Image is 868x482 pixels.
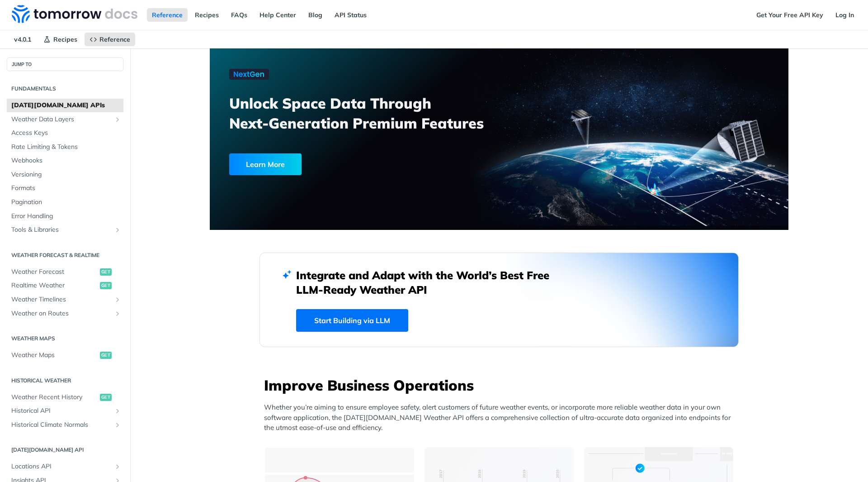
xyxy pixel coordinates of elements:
span: get [100,282,112,289]
a: Weather on RoutesShow subpages for Weather on Routes [7,307,123,320]
a: Rate Limiting & Tokens [7,140,123,154]
div: Learn More [229,153,302,175]
span: Versioning [11,170,121,179]
span: Pagination [11,198,121,207]
a: Webhooks [7,154,123,167]
a: Weather TimelinesShow subpages for Weather Timelines [7,293,123,306]
span: Webhooks [11,156,121,165]
img: NextGen [229,69,269,80]
a: API Status [330,8,372,22]
a: Help Center [255,8,301,22]
span: Recipes [53,35,77,43]
span: Error Handling [11,212,121,221]
span: Weather Timelines [11,295,112,304]
span: get [100,352,112,359]
span: Weather Maps [11,351,98,360]
span: Rate Limiting & Tokens [11,143,121,152]
a: Learn More [229,153,453,175]
span: Access Keys [11,129,121,138]
span: Weather Data Layers [11,115,112,124]
a: Tools & LibrariesShow subpages for Tools & Libraries [7,223,123,237]
span: Formats [11,184,121,193]
button: Show subpages for Weather Data Layers [114,116,121,123]
a: Start Building via LLM [296,309,408,332]
span: Historical Climate Normals [11,420,112,430]
a: Error Handling [7,210,123,223]
a: Blog [303,8,327,22]
h2: [DATE][DOMAIN_NAME] API [7,446,123,454]
a: Recipes [38,33,82,46]
span: v4.0.1 [9,33,36,46]
a: Locations APIShow subpages for Locations API [7,460,123,473]
a: Recipes [190,8,224,22]
a: Weather Forecastget [7,265,123,279]
span: Locations API [11,462,112,471]
a: Reference [85,33,135,46]
h2: Weather Forecast & realtime [7,251,123,259]
a: Realtime Weatherget [7,279,123,292]
button: JUMP TO [7,57,123,71]
h2: Historical Weather [7,377,123,385]
a: Log In [830,8,859,22]
a: Weather Recent Historyget [7,391,123,404]
a: Versioning [7,168,123,181]
button: Show subpages for Weather Timelines [114,296,121,303]
h2: Integrate and Adapt with the World’s Best Free LLM-Ready Weather API [296,268,563,297]
p: Whether you’re aiming to ensure employee safety, alert customers of future weather events, or inc... [264,402,739,433]
a: Historical Climate NormalsShow subpages for Historical Climate Normals [7,418,123,432]
a: Historical APIShow subpages for Historical API [7,404,123,418]
button: Show subpages for Locations API [114,463,121,470]
span: Reference [99,35,130,43]
h2: Weather Maps [7,334,123,343]
button: Show subpages for Weather on Routes [114,310,121,317]
span: get [100,394,112,401]
h2: Fundamentals [7,85,123,93]
a: Access Keys [7,126,123,140]
span: Weather Recent History [11,393,98,402]
span: Weather Forecast [11,267,98,277]
a: Reference [147,8,188,22]
button: Show subpages for Historical Climate Normals [114,421,121,429]
span: Tools & Libraries [11,225,112,234]
a: Get Your Free API Key [751,8,828,22]
a: Weather Mapsget [7,348,123,362]
h3: Unlock Space Data Through Next-Generation Premium Features [229,93,509,133]
a: FAQs [226,8,252,22]
a: [DATE][DOMAIN_NAME] APIs [7,99,123,112]
span: get [100,268,112,276]
button: Show subpages for Tools & Libraries [114,226,121,234]
span: Historical API [11,406,112,415]
span: Realtime Weather [11,281,98,290]
img: Tomorrow.io Weather API Docs [12,5,137,23]
a: Weather Data LayersShow subpages for Weather Data Layers [7,113,123,126]
span: [DATE][DOMAIN_NAME] APIs [11,101,121,110]
a: Formats [7,181,123,195]
span: Weather on Routes [11,309,112,318]
button: Show subpages for Historical API [114,407,121,415]
h3: Improve Business Operations [264,375,739,395]
a: Pagination [7,196,123,209]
